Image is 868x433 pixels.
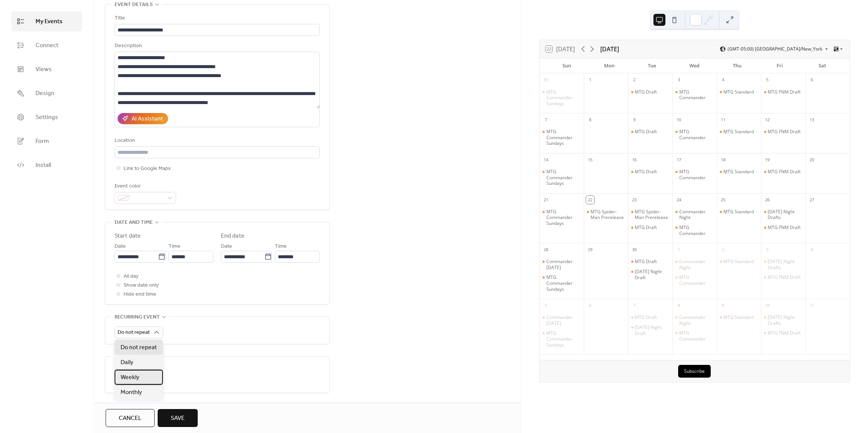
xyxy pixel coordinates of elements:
[673,314,717,326] div: Commander Night
[763,156,771,164] div: 19
[723,89,754,95] div: MTG Standard
[542,301,550,309] div: 5
[759,58,801,73] div: Fri
[635,89,657,95] div: MTG Draft
[119,414,142,423] span: Cancel
[36,89,54,98] span: Design
[11,11,82,31] a: My Events
[121,388,142,397] span: Monthly
[121,343,157,352] span: Do not repeat
[723,259,754,265] div: MTG Standard
[630,301,638,309] div: 7
[540,89,584,107] div: MTG Commander Sundays
[221,232,245,241] div: End date
[542,116,550,124] div: 7
[540,274,584,292] div: MTG Commander Sundays
[11,155,82,175] a: Install
[719,156,727,164] div: 18
[131,115,163,124] div: AI Assistant
[717,314,761,320] div: MTG Standard
[546,209,581,226] div: MTG Commander Sundays
[628,225,672,231] div: MTG Draft
[546,89,581,107] div: MTG Commander Sundays
[115,136,318,145] div: Location
[808,196,816,204] div: 27
[36,137,49,146] span: Form
[673,259,717,270] div: Commander Night
[761,314,805,326] div: Friday Night Drafts
[673,129,717,140] div: MTG Commander
[115,232,141,241] div: Start date
[115,401,147,410] span: Event links
[763,116,771,124] div: 12
[586,156,594,164] div: 15
[808,156,816,164] div: 20
[719,246,727,254] div: 2
[679,169,714,180] div: MTG Commander
[761,209,805,220] div: Friday Night Drafts
[11,107,82,127] a: Settings
[723,129,754,135] div: MTG Standard
[761,330,805,336] div: MTG FNM Draft
[763,196,771,204] div: 26
[763,301,771,309] div: 10
[673,209,717,220] div: Commander Night
[635,169,657,175] div: MTG Draft
[808,246,816,254] div: 4
[675,196,683,204] div: 24
[630,156,638,164] div: 16
[761,225,805,231] div: MTG FNM Draft
[115,14,318,23] div: Title
[679,330,714,342] div: MTG Commander
[118,327,150,338] span: Do not repeat
[115,242,126,251] span: Date
[678,365,711,378] button: Subscribe
[635,269,669,280] div: [DATE] Night Draft
[115,313,160,322] span: Recurring event
[768,169,801,175] div: MTG FNM Draft
[808,76,816,84] div: 6
[36,41,58,50] span: Connect
[723,209,754,215] div: MTG Standard
[586,76,594,84] div: 1
[628,314,672,320] div: MTG Draft
[121,358,133,367] span: Daily
[540,209,584,226] div: MTG Commander Sundays
[768,225,801,231] div: MTG FNM Draft
[542,246,550,254] div: 28
[768,129,801,135] div: MTG FNM Draft
[763,246,771,254] div: 3
[675,76,683,84] div: 3
[635,324,669,336] div: [DATE] Night Draft
[768,274,801,280] div: MTG FNM Draft
[719,76,727,84] div: 4
[717,259,761,265] div: MTG Standard
[169,242,180,251] span: Time
[115,182,174,191] div: Event color
[761,274,805,280] div: MTG FNM Draft
[124,290,156,299] span: Hide end time
[728,47,822,51] span: (GMT-05:00) [GEOGRAPHIC_DATA]/New_York
[808,116,816,124] div: 13
[115,42,318,51] div: Description
[546,259,581,270] div: Commander [DATE]
[11,35,82,55] a: Connect
[546,169,581,186] div: MTG Commander Sundays
[768,259,802,270] div: [DATE] Night Drafts
[723,169,754,175] div: MTG Standard
[586,301,594,309] div: 6
[761,89,805,95] div: MTG FNM Draft
[628,89,672,95] div: MTG Draft
[628,209,672,220] div: MTG Spider-Man Prerelease
[768,209,802,220] div: [DATE] Night Drafts
[673,330,717,342] div: MTG Commander
[630,76,638,84] div: 2
[630,246,638,254] div: 30
[591,209,625,220] div: MTG Spider-Man Prerelease
[628,269,672,280] div: Tuesday Night Draft
[716,58,759,73] div: Thu
[36,113,58,122] span: Settings
[808,301,816,309] div: 11
[679,89,714,101] div: MTG Commander
[106,409,155,427] button: Cancel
